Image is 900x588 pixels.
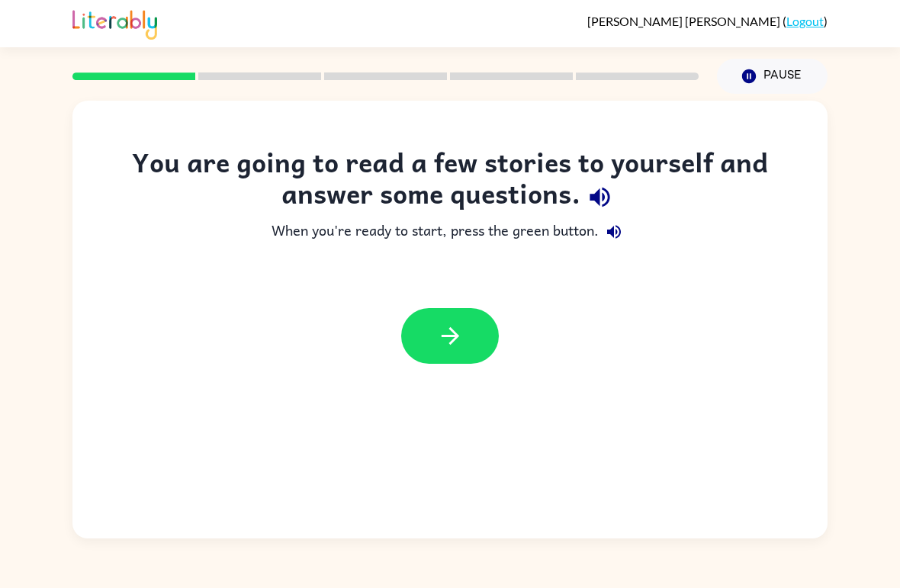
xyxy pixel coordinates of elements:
button: Pause [717,59,828,94]
img: Literably [72,6,157,40]
a: Logout [786,14,824,28]
span: [PERSON_NAME] [PERSON_NAME] [587,14,783,28]
div: When you're ready to start, press the green button. [103,217,797,247]
div: You are going to read a few stories to yourself and answer some questions. [103,146,797,217]
div: ( ) [587,14,828,28]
